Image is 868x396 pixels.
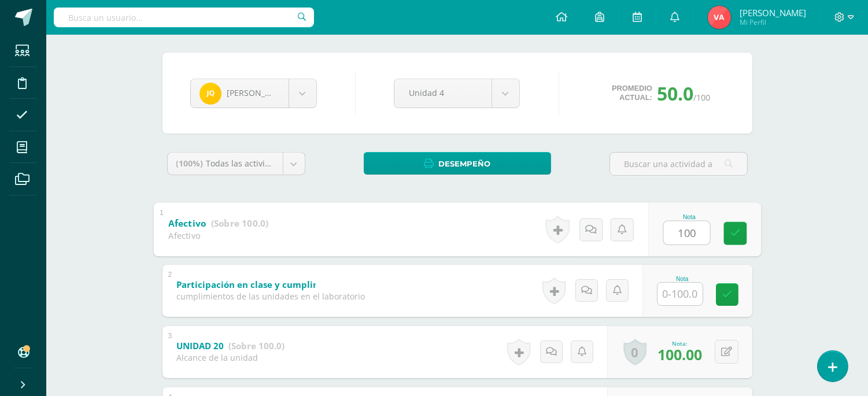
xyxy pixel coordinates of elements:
[210,217,268,229] strong: (Sobre 100.0)
[206,158,350,169] span: Todas las actividades de esta unidad
[177,337,285,356] a: UNIDAD 20 (Sobre 100.0)
[54,8,314,27] input: Busca un usuario...
[191,79,316,108] a: [PERSON_NAME]
[663,221,710,244] input: 0-100.0
[177,276,559,294] a: Participación en clase y cumplimientos de las unidades en el laboratorio.
[177,340,224,351] b: UNIDAD 20
[229,340,285,351] strong: (Sobre 100.0)
[663,214,715,220] div: Nota
[409,79,477,106] span: Unidad 4
[168,230,268,241] div: Afectivo
[657,81,693,106] span: 50.0
[177,352,285,363] div: Alcance de la unidad
[658,283,703,305] input: 0-100.0
[612,84,652,102] span: Promedio actual:
[740,7,806,18] span: [PERSON_NAME]
[200,83,221,105] img: cdcdee8ab7c80f066230116d549333a0.png
[394,79,519,108] a: Unidad 4
[658,339,702,347] div: Nota:
[177,279,498,290] b: Participación en clase y cumplimientos de las unidades en el laboratorio.
[168,153,305,175] a: (100%)Todas las actividades de esta unidad
[708,6,731,29] img: 5ef59e455bde36dc0487bc51b4dad64e.png
[740,17,806,27] span: Mi Perfil
[176,158,204,169] span: (100%)
[657,276,708,282] div: Nota
[658,345,702,364] span: 100.00
[227,87,292,98] span: [PERSON_NAME]
[168,214,268,232] a: Afectivo (Sobre 100.0)
[610,153,747,175] input: Buscar una actividad aquí...
[693,92,710,103] span: /100
[177,291,365,302] div: cumplimientos de las unidades en el laboratorio
[168,217,206,229] b: Afectivo
[364,152,551,175] a: Desempeño
[438,153,490,175] span: Desempeño
[623,339,647,365] a: 0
